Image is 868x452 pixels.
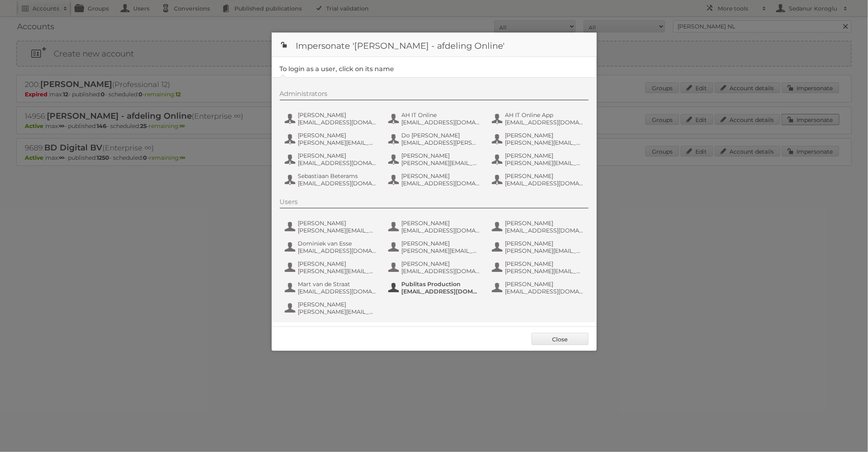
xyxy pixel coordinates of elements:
span: [PERSON_NAME][EMAIL_ADDRESS][DOMAIN_NAME] [298,227,377,234]
span: Sebastiaan Beterams [298,172,377,180]
span: [EMAIL_ADDRESS][DOMAIN_NAME] [298,159,377,167]
span: [PERSON_NAME][EMAIL_ADDRESS][DOMAIN_NAME] [505,139,584,146]
button: [PERSON_NAME] [EMAIL_ADDRESS][DOMAIN_NAME] [387,219,483,235]
span: [EMAIL_ADDRESS][DOMAIN_NAME] [298,288,377,295]
span: [EMAIL_ADDRESS][DOMAIN_NAME] [298,180,377,187]
span: [PERSON_NAME] [298,132,377,139]
span: [EMAIL_ADDRESS][DOMAIN_NAME] [298,119,377,126]
span: AH IT Online [402,111,481,119]
h1: Impersonate '[PERSON_NAME] - afdeling Online' [272,33,597,57]
button: Dominiek van Esse [EMAIL_ADDRESS][DOMAIN_NAME] [284,239,379,255]
button: [PERSON_NAME] [PERSON_NAME][EMAIL_ADDRESS][DOMAIN_NAME] [491,151,587,167]
button: AH IT Online App [EMAIL_ADDRESS][DOMAIN_NAME] [491,111,587,127]
button: [PERSON_NAME] [PERSON_NAME][EMAIL_ADDRESS][DOMAIN_NAME] [387,151,483,167]
button: [PERSON_NAME] [PERSON_NAME][EMAIL_ADDRESS][DOMAIN_NAME] [284,259,379,276]
button: [PERSON_NAME] [EMAIL_ADDRESS][DOMAIN_NAME] [284,111,379,127]
span: [EMAIL_ADDRESS][PERSON_NAME][DOMAIN_NAME] [402,139,481,146]
span: [EMAIL_ADDRESS][DOMAIN_NAME] [505,119,584,126]
div: Users [280,198,589,209]
button: Publitas Production [EMAIL_ADDRESS][DOMAIN_NAME] [387,280,483,296]
button: [PERSON_NAME] [PERSON_NAME][EMAIL_ADDRESS][DOMAIN_NAME] [491,259,587,276]
span: [PERSON_NAME][EMAIL_ADDRESS][DOMAIN_NAME] [505,267,584,275]
span: [PERSON_NAME] [402,172,481,180]
span: [EMAIL_ADDRESS][DOMAIN_NAME] [298,247,377,254]
span: [PERSON_NAME] [505,152,584,159]
span: [PERSON_NAME] [402,240,481,247]
span: [EMAIL_ADDRESS][DOMAIN_NAME] [402,227,481,234]
span: [PERSON_NAME][EMAIL_ADDRESS][DOMAIN_NAME] [298,267,377,275]
span: [EMAIL_ADDRESS][DOMAIN_NAME] [402,288,481,295]
span: [PERSON_NAME][EMAIL_ADDRESS][DOMAIN_NAME] [402,247,481,254]
span: [EMAIL_ADDRESS][DOMAIN_NAME] [402,267,481,275]
button: Sebastiaan Beterams [EMAIL_ADDRESS][DOMAIN_NAME] [284,172,379,188]
button: [PERSON_NAME] [EMAIL_ADDRESS][DOMAIN_NAME] [491,280,587,296]
span: [PERSON_NAME] [505,219,584,227]
span: Do [PERSON_NAME] [402,132,481,139]
button: [PERSON_NAME] [EMAIL_ADDRESS][DOMAIN_NAME] [284,151,379,167]
legend: To login as a user, click on its name [280,65,394,73]
button: [PERSON_NAME] [PERSON_NAME][EMAIL_ADDRESS][DOMAIN_NAME] [387,239,483,255]
span: [PERSON_NAME] [505,240,584,247]
span: [PERSON_NAME] [402,219,481,227]
button: [PERSON_NAME] [PERSON_NAME][EMAIL_ADDRESS][DOMAIN_NAME] [491,131,587,147]
button: Do [PERSON_NAME] [EMAIL_ADDRESS][PERSON_NAME][DOMAIN_NAME] [387,131,483,147]
span: [PERSON_NAME] [298,111,377,119]
span: [EMAIL_ADDRESS][DOMAIN_NAME] [505,180,584,187]
a: Close [532,333,589,345]
span: [PERSON_NAME][EMAIL_ADDRESS][DOMAIN_NAME] [505,159,584,167]
span: [PERSON_NAME] [505,132,584,139]
span: [EMAIL_ADDRESS][DOMAIN_NAME] [402,180,481,187]
span: [PERSON_NAME] [505,172,584,180]
span: [PERSON_NAME] [402,152,481,159]
span: Dominiek van Esse [298,240,377,247]
span: [PERSON_NAME] [505,260,584,267]
span: [PERSON_NAME][EMAIL_ADDRESS][DOMAIN_NAME] [298,308,377,315]
span: Publitas Production [402,280,481,288]
span: [PERSON_NAME] [298,260,377,267]
span: [PERSON_NAME][EMAIL_ADDRESS][DOMAIN_NAME] [298,139,377,146]
span: [EMAIL_ADDRESS][DOMAIN_NAME] [505,227,584,234]
button: [PERSON_NAME] [EMAIL_ADDRESS][DOMAIN_NAME] [491,172,587,188]
button: [PERSON_NAME] [PERSON_NAME][EMAIL_ADDRESS][DOMAIN_NAME] [284,131,379,147]
button: [PERSON_NAME] [PERSON_NAME][EMAIL_ADDRESS][DOMAIN_NAME] [284,300,379,316]
span: [PERSON_NAME] [298,301,377,308]
button: [PERSON_NAME] [EMAIL_ADDRESS][DOMAIN_NAME] [491,219,587,235]
span: Mart van de Straat [298,280,377,288]
button: Mart van de Straat [EMAIL_ADDRESS][DOMAIN_NAME] [284,280,379,296]
span: AH IT Online App [505,111,584,119]
span: [PERSON_NAME] [298,219,377,227]
button: AH IT Online [EMAIL_ADDRESS][DOMAIN_NAME] [387,111,483,127]
button: [PERSON_NAME] [EMAIL_ADDRESS][DOMAIN_NAME] [387,172,483,188]
div: Administrators [280,90,589,100]
button: [PERSON_NAME] [PERSON_NAME][EMAIL_ADDRESS][DOMAIN_NAME] [491,239,587,255]
button: [PERSON_NAME] [EMAIL_ADDRESS][DOMAIN_NAME] [387,259,483,276]
span: [PERSON_NAME] [298,152,377,159]
span: [PERSON_NAME] [505,280,584,288]
span: [PERSON_NAME] [402,260,481,267]
span: [PERSON_NAME][EMAIL_ADDRESS][DOMAIN_NAME] [505,247,584,254]
span: [EMAIL_ADDRESS][DOMAIN_NAME] [505,288,584,295]
span: [PERSON_NAME][EMAIL_ADDRESS][DOMAIN_NAME] [402,159,481,167]
button: [PERSON_NAME] [PERSON_NAME][EMAIL_ADDRESS][DOMAIN_NAME] [284,219,379,235]
span: [EMAIL_ADDRESS][DOMAIN_NAME] [402,119,481,126]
